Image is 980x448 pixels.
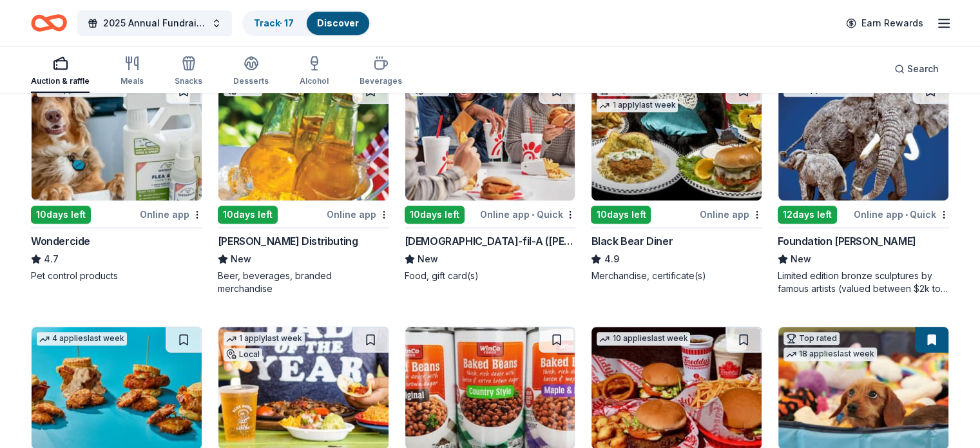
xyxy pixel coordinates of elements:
[31,269,202,282] div: Pet control products
[591,269,762,282] div: Merchandise, certificate(s)
[218,78,389,200] img: Image for Andrews Distributing
[418,251,438,267] span: New
[480,206,575,222] div: Online app Quick
[532,209,534,220] span: •
[597,332,690,346] div: 10 applies last week
[224,332,305,346] div: 1 apply last week
[907,61,939,77] span: Search
[905,209,908,220] span: •
[591,206,651,224] div: 10 days left
[120,76,144,86] div: Meals
[791,251,811,267] span: New
[405,269,576,282] div: Food, gift card(s)
[242,10,370,36] button: Track· 17Discover
[405,78,575,200] img: Image for Chick-fil-A (Dallas Preston & Beltline)
[838,12,931,35] a: Earn Rewards
[360,50,402,93] button: Beverages
[218,269,389,295] div: Beer, beverages, branded merchandise
[140,206,202,222] div: Online app
[591,233,673,249] div: Black Bear Diner
[44,251,59,267] span: 4.7
[405,233,576,249] div: [DEMOGRAPHIC_DATA]-fil-A ([PERSON_NAME] & Beltline)
[31,206,91,224] div: 10 days left
[103,15,206,31] span: 2025 Annual Fundraiser
[175,76,202,86] div: Snacks
[77,10,232,36] button: 2025 Annual Fundraiser
[231,251,251,267] span: New
[591,77,762,282] a: Image for Black Bear DinerTop rated1 applylast week10days leftOnline appBlack Bear Diner4.9Mercha...
[300,50,329,93] button: Alcohol
[31,77,202,282] a: Image for Wondercide7 applieslast week10days leftOnline appWondercide4.7Pet control products
[884,56,949,82] button: Search
[778,233,916,249] div: Foundation [PERSON_NAME]
[783,347,877,361] div: 18 applies last week
[120,50,144,93] button: Meals
[778,78,948,200] img: Image for Foundation Michelangelo
[218,77,389,295] a: Image for Andrews DistributingLocal10days leftOnline app[PERSON_NAME] DistributingNewBeer, bevera...
[317,17,359,28] a: Discover
[254,17,294,28] a: Track· 17
[778,77,949,295] a: Image for Foundation Michelangelo5 applieslast week12days leftOnline app•QuickFoundation [PERSON_...
[175,50,202,93] button: Snacks
[591,78,762,200] img: Image for Black Bear Diner
[31,8,67,38] a: Home
[300,76,329,86] div: Alcohol
[233,50,269,93] button: Desserts
[854,206,949,222] div: Online app Quick
[32,78,202,200] img: Image for Wondercide
[597,99,678,112] div: 1 apply last week
[31,233,90,249] div: Wondercide
[31,50,90,93] button: Auction & raffle
[360,76,402,86] div: Beverages
[783,332,840,345] div: Top rated
[405,77,576,282] a: Image for Chick-fil-A (Dallas Preston & Beltline)Local10days leftOnline app•Quick[DEMOGRAPHIC_DAT...
[405,206,465,224] div: 10 days left
[218,233,358,249] div: [PERSON_NAME] Distributing
[218,206,278,224] div: 10 days left
[700,206,762,222] div: Online app
[31,76,90,86] div: Auction & raffle
[233,76,269,86] div: Desserts
[778,206,837,224] div: 12 days left
[37,332,127,346] div: 4 applies last week
[224,348,262,361] div: Local
[327,206,389,222] div: Online app
[604,251,619,267] span: 4.9
[778,269,949,295] div: Limited edition bronze sculptures by famous artists (valued between $2k to $7k; proceeds will spl...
